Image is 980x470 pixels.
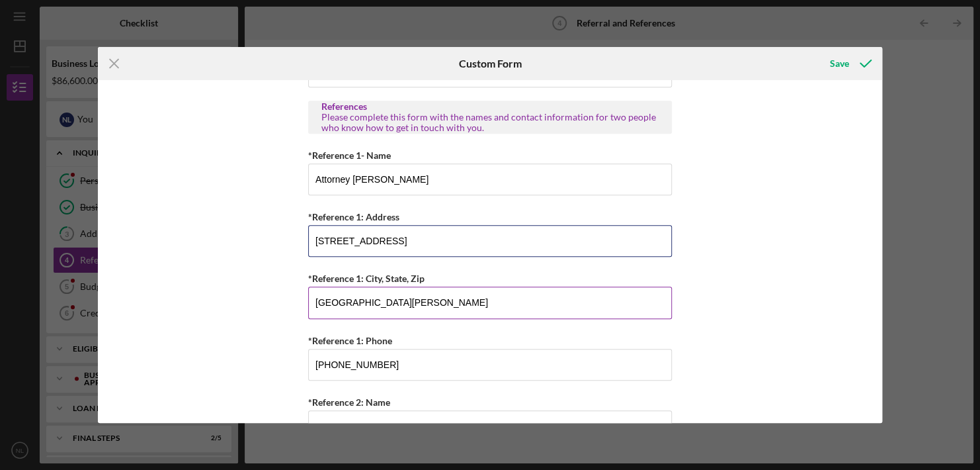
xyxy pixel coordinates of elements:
[321,112,659,133] div: Please complete this form with the names and contact information for two people who know how to g...
[308,397,390,408] label: *Reference 2: Name
[817,50,882,77] button: Save
[308,211,399,222] label: *Reference 1: Address
[308,273,425,284] label: *Reference 1: City, State, Zip
[308,335,392,346] label: *Reference 1: Phone
[459,58,522,70] h6: Custom Form
[321,101,659,112] div: References
[830,50,849,77] div: Save
[308,150,391,161] label: *Reference 1- Name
